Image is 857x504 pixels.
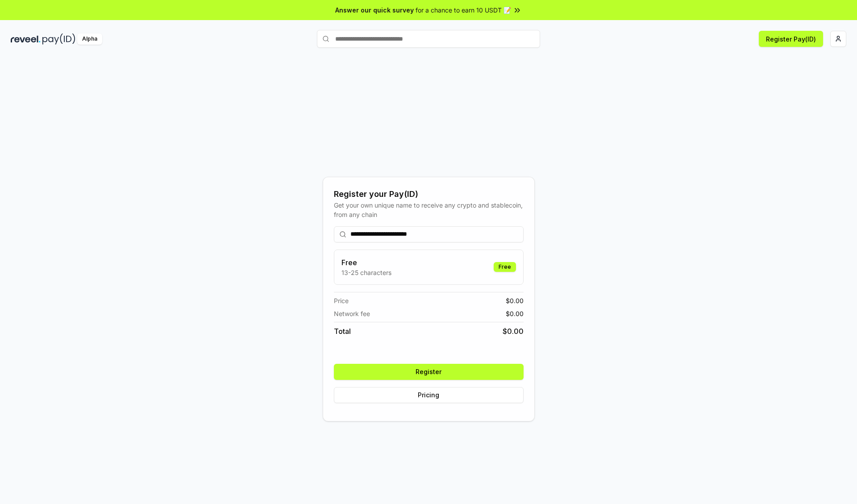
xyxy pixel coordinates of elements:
[11,33,41,45] img: reveel_dark
[334,326,351,337] span: Total
[334,387,524,403] button: Pricing
[77,33,102,45] div: Alpha
[334,200,524,219] div: Get your own unique name to receive any crypto and stablecoin, from any chain
[335,5,414,15] span: Answer our quick survey
[334,364,524,380] button: Register
[506,296,524,305] span: $ 0.00
[759,31,823,47] button: Register Pay(ID)
[416,5,511,15] span: for a chance to earn 10 USDT 📝
[341,257,391,268] h3: Free
[494,262,516,272] div: Free
[506,309,524,318] span: $ 0.00
[503,326,524,337] span: $ 0.00
[341,268,391,277] p: 13-25 characters
[42,33,75,45] img: pay_id
[334,309,370,318] span: Network fee
[334,188,524,200] div: Register your Pay(ID)
[334,296,349,305] span: Price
